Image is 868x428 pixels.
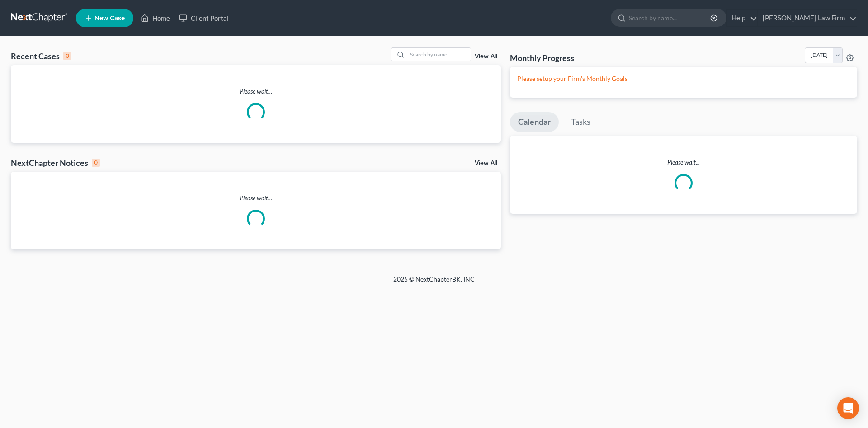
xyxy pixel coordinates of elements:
a: [PERSON_NAME] Law Firm [758,10,857,26]
input: Search by name... [407,48,471,61]
span: New Case [94,15,125,22]
div: 0 [63,52,71,60]
div: NextChapter Notices [11,157,100,168]
div: Open Intercom Messenger [837,397,859,419]
p: Please wait... [11,87,501,96]
a: View All [475,160,497,166]
p: Please setup your Firm's Monthly Goals [517,74,850,83]
div: Recent Cases [11,51,71,61]
input: Search by name... [629,9,712,26]
h3: Monthly Progress [510,52,574,63]
a: Tasks [563,112,599,132]
div: 2025 © NextChapterBK, INC [176,275,692,291]
div: 0 [92,159,100,167]
a: Help [727,10,757,26]
p: Please wait... [11,193,501,202]
a: Home [136,10,175,26]
a: Client Portal [175,10,233,26]
a: View All [475,53,497,60]
p: Please wait... [510,158,857,167]
a: Calendar [510,112,559,132]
